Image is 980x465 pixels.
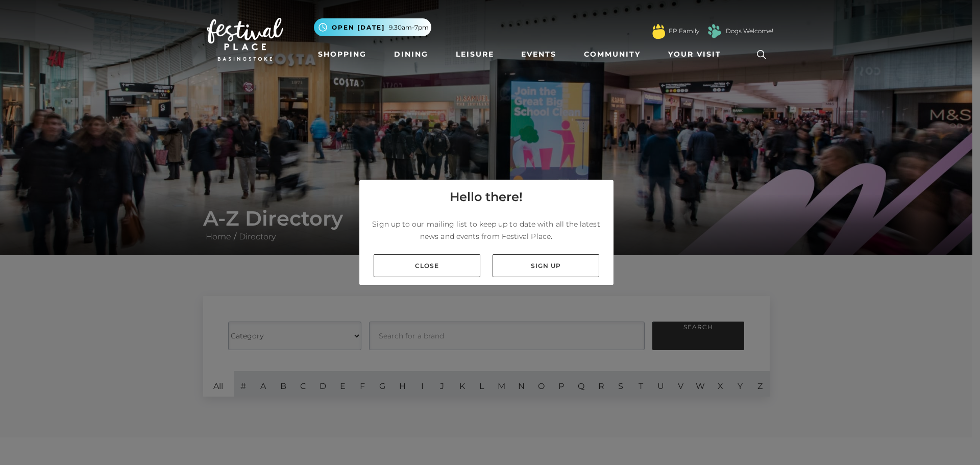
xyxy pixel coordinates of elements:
[389,23,429,32] span: 9.30am-7pm
[517,45,560,64] a: Events
[580,45,645,64] a: Community
[367,218,605,242] p: Sign up to our mailing list to keep up to date with all the latest news and events from Festival ...
[726,27,773,36] a: Dogs Welcome!
[668,49,721,60] span: Your Visit
[314,45,371,64] a: Shopping
[332,23,385,32] span: Open [DATE]
[450,188,523,206] h4: Hello there!
[207,18,283,61] img: Festival Place Logo
[390,45,432,64] a: Dining
[374,254,480,277] a: Close
[314,18,431,36] button: Open [DATE] 9.30am-7pm
[493,254,599,277] a: Sign up
[452,45,498,64] a: Leisure
[664,45,730,64] a: Your Visit
[669,27,699,36] a: FP Family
